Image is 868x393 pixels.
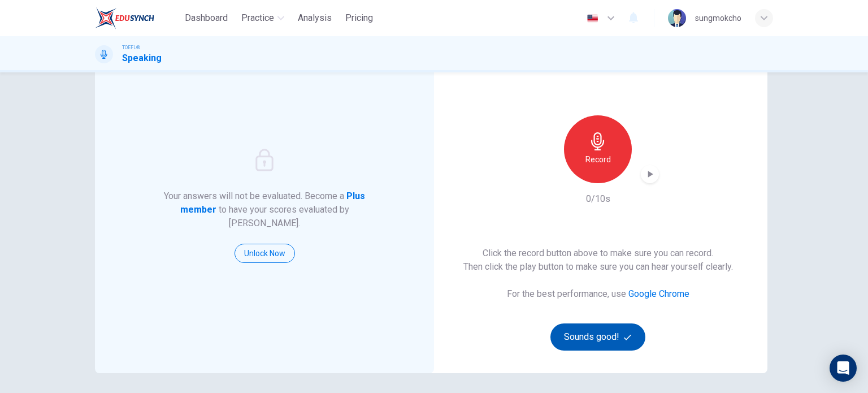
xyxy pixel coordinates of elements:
[163,189,367,230] h6: Your answers will not be evaluated. Become a to have your scores evaluated by [PERSON_NAME].
[122,44,140,51] span: TOEFL®
[235,244,295,263] button: Unlock Now
[463,247,733,274] h6: Click the record button above to make sure you can record. Then click the play button to make sur...
[345,11,373,25] span: Pricing
[507,287,689,301] h6: For the best performance, use
[293,8,336,28] button: Analysis
[550,323,645,351] button: Sounds good!
[628,288,689,299] a: Google Chrome
[95,7,180,29] a: EduSynch logo
[180,8,232,28] button: Dashboard
[585,153,611,166] h6: Record
[122,51,162,65] h1: Speaking
[241,11,274,25] span: Practice
[668,9,686,27] img: Profile picture
[237,8,289,28] button: Practice
[830,355,857,382] div: Open Intercom Messenger
[564,115,632,183] button: Record
[695,11,741,25] div: sungmokcho
[586,192,610,206] h6: 0/10s
[341,8,377,28] button: Pricing
[298,11,332,25] span: Analysis
[585,14,600,23] img: en
[185,11,228,25] span: Dashboard
[95,7,154,29] img: EduSynch logo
